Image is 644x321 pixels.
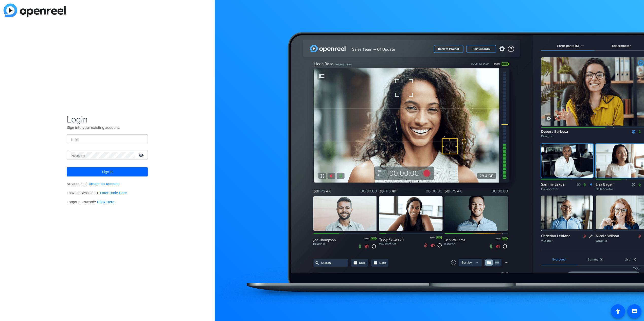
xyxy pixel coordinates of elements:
[100,191,127,195] a: Enter Code Here
[89,182,120,186] a: Create an Account
[97,200,114,204] a: Click Here
[4,4,66,17] img: blue-gradient.svg
[71,136,144,142] input: Enter Email Address
[615,308,621,314] mat-icon: accessibility
[67,114,148,125] span: Login
[67,200,114,204] span: Forgot password?
[71,154,85,158] mat-label: Password
[631,308,637,314] mat-icon: message
[71,138,79,141] mat-label: Email
[136,152,148,159] mat-icon: visibility_off
[102,166,113,178] span: Sign in
[67,167,148,176] button: Sign in
[67,182,120,186] span: No account?
[67,125,148,130] p: Sign into your existing account.
[67,191,127,195] span: I have a Session ID.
